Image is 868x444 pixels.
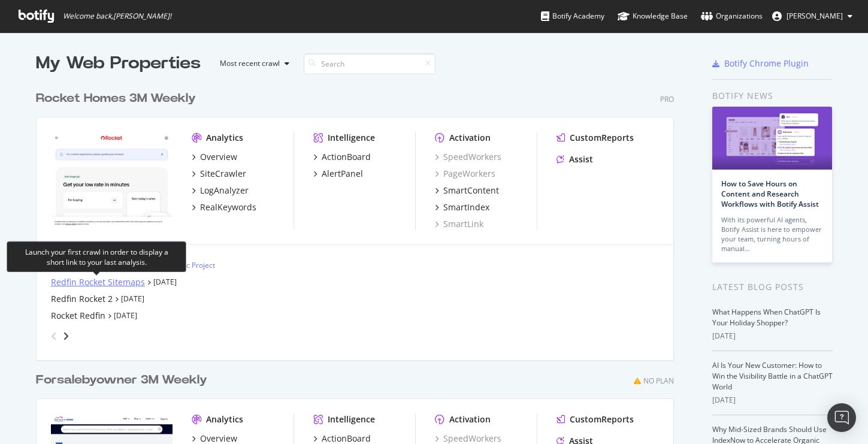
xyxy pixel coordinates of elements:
[17,246,176,267] div: Launch your first crawl in order to display a short link to your last analysis.
[443,185,499,197] div: SmartContent
[328,413,375,425] div: Intelligence
[313,151,371,163] a: ActionBoard
[570,413,634,425] div: CustomReports
[643,376,674,386] div: No Plan
[121,294,144,304] a: [DATE]
[449,132,491,144] div: Activation
[569,153,593,165] div: Assist
[721,179,819,209] a: How to Save Hours on Content and Research Workflows with Botify Assist
[36,90,196,107] div: Rocket Homes 3M Weekly
[206,413,243,425] div: Analytics
[51,293,113,305] a: Redfin Rocket 2
[51,276,145,288] a: Redfin Rocket Sitemaps
[557,413,634,425] a: CustomReports
[712,107,832,170] img: How to Save Hours on Content and Research Workflows with Botify Assist
[570,132,634,144] div: CustomReports
[36,52,201,75] div: My Web Properties
[443,201,489,213] div: SmartIndex
[712,331,833,342] div: [DATE]
[114,310,137,321] a: [DATE]
[192,151,237,163] a: Overview
[322,151,371,163] div: ActionBoard
[787,11,843,21] span: Vlajko Knezic
[712,307,821,328] a: What Happens When ChatGPT Is Your Holiday Shopper?
[192,168,246,180] a: SiteCrawler
[557,153,593,165] a: Assist
[200,201,256,213] div: RealKeywords
[827,403,856,432] div: Open Intercom Messenger
[210,54,294,73] button: Most recent crawl
[328,132,375,144] div: Intelligence
[63,11,171,21] span: Welcome back, [PERSON_NAME] !
[712,360,833,392] a: AI Is Your New Customer: How to Win the Visibility Battle in a ChatGPT World
[435,168,495,180] a: PageWorkers
[200,151,237,163] div: Overview
[618,10,688,22] div: Knowledge Base
[435,151,501,163] a: SpeedWorkers
[435,218,483,230] a: SmartLink
[557,132,634,144] a: CustomReports
[712,89,833,102] div: Botify news
[36,90,201,107] a: Rocket Homes 3M Weekly
[62,330,70,342] div: angle-right
[51,310,105,322] a: Rocket Redfin
[149,260,215,270] div: New Ad-Hoc Project
[140,260,215,270] a: New Ad-Hoc Project
[36,371,207,389] div: Forsalebyowner 3M Weekly
[46,327,62,346] div: angle-left
[322,168,363,180] div: AlertPanel
[304,53,435,74] input: Search
[206,132,243,144] div: Analytics
[724,58,809,70] div: Botify Chrome Plugin
[200,168,246,180] div: SiteCrawler
[220,60,280,67] div: Most recent crawl
[701,10,763,22] div: Organizations
[435,185,499,197] a: SmartContent
[660,94,674,104] div: Pro
[36,371,212,389] a: Forsalebyowner 3M Weekly
[712,280,833,294] div: Latest Blog Posts
[313,168,363,180] a: AlertPanel
[435,201,489,213] a: SmartIndex
[192,185,249,197] a: LogAnalyzer
[51,132,173,229] img: www.rocket.com
[192,201,256,213] a: RealKeywords
[763,7,862,26] button: [PERSON_NAME]
[712,58,809,70] a: Botify Chrome Plugin
[153,277,177,287] a: [DATE]
[541,10,604,22] div: Botify Academy
[712,395,833,406] div: [DATE]
[200,185,249,197] div: LogAnalyzer
[449,413,491,425] div: Activation
[721,215,823,253] div: With its powerful AI agents, Botify Assist is here to empower your team, turning hours of manual…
